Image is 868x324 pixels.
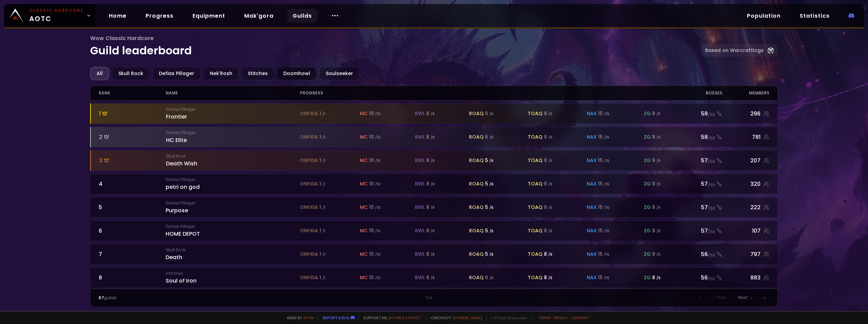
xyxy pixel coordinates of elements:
[266,295,602,301] div: 1
[548,229,552,234] small: / 9
[722,180,769,188] div: 320
[548,205,552,210] small: / 9
[360,110,368,117] span: mc
[644,110,651,117] span: zg
[544,110,552,117] div: 9
[431,111,435,116] small: / 8
[431,158,435,163] small: / 8
[369,251,381,258] div: 10
[322,182,325,187] small: / 1
[29,7,84,24] span: AOTC
[669,133,723,141] div: 58
[489,135,494,140] small: / 6
[656,229,661,234] small: / 9
[485,180,494,187] div: 5
[722,86,769,100] div: members
[4,4,95,27] a: Classic HardcoreAOTC
[300,227,318,234] span: onyxia
[319,67,360,80] div: Soulseeker
[485,204,494,211] div: 5
[319,180,325,187] div: 1
[90,34,701,42] span: Wow Classic Hardcore
[90,67,109,80] div: All
[389,315,422,320] a: Buy me a coffee
[708,276,715,282] small: / 58
[722,133,769,141] div: 781
[300,157,318,164] span: onyxia
[375,275,381,281] small: / 10
[166,200,300,215] div: Purpose
[722,250,769,258] div: 797
[375,135,381,140] small: / 10
[277,67,317,80] div: Doomhowl
[656,158,661,163] small: / 9
[319,227,325,234] div: 1
[369,204,381,211] div: 10
[489,205,494,210] small: / 6
[319,133,325,141] div: 1
[469,251,484,258] span: roaq
[241,67,274,80] div: Stitches
[489,275,494,281] small: / 6
[90,267,778,288] a: 8StitchesSoul of Irononyxia 1 /1mc 10 /10bwl 8 /8roaq 6 /6toaq 8 /9nax 15 /15zg 8 /956/58883
[90,150,778,171] a: 3Skull RockDeath Wishonyxia 1 /1mc 10 /10bwl 8 /8roaq 5 /6toaq 9 /9nax 15 /15zg 9 /957/58207
[360,133,368,141] span: mc
[485,251,494,258] div: 5
[90,34,701,59] h1: Guild leaderboard
[166,247,300,262] div: Death
[415,227,425,234] span: bwl
[469,227,484,234] span: roaq
[322,111,325,116] small: / 1
[283,315,314,320] span: Made by
[794,9,835,23] a: Statistics
[669,203,722,212] div: 57
[166,153,300,168] div: Death Wish
[426,204,435,211] div: 8
[469,157,484,164] span: roaq
[166,177,300,191] div: petri on god
[656,205,661,210] small: / 9
[426,133,435,141] div: 8
[166,153,300,159] small: Skull Rock
[548,111,552,116] small: / 9
[166,106,300,112] small: Defias Pillager
[322,158,325,163] small: / 1
[99,295,266,301] div: guilds
[656,275,661,281] small: / 9
[99,295,104,301] span: 67
[369,133,381,141] div: 10
[548,252,552,257] small: / 9
[300,204,318,211] span: onyxia
[708,229,715,235] small: / 58
[587,227,597,234] span: nax
[322,229,325,234] small: / 1
[415,251,425,258] span: bwl
[166,223,300,238] div: HOME DEPOT
[656,111,661,116] small: / 9
[415,157,425,164] span: bwl
[708,252,715,258] small: / 58
[489,158,494,163] small: / 6
[548,182,552,187] small: / 9
[99,203,166,212] div: 5
[166,130,300,144] div: HC Elite
[669,250,722,258] div: 56
[166,247,300,253] small: Skull Rock
[469,180,484,187] span: roaq
[319,157,325,164] div: 1
[587,251,597,258] span: nax
[598,110,610,117] div: 15
[489,252,494,257] small: / 6
[644,251,651,258] span: zg
[166,223,300,230] small: Defias Pillager
[604,205,610,210] small: / 15
[152,67,201,80] div: Defias Pillager
[708,159,715,165] small: / 58
[656,252,661,257] small: / 9
[99,133,166,141] div: 2
[644,274,651,281] span: zg
[322,205,325,210] small: / 1
[426,180,435,187] div: 8
[303,315,314,320] a: a fan
[166,200,300,206] small: Defias Pillager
